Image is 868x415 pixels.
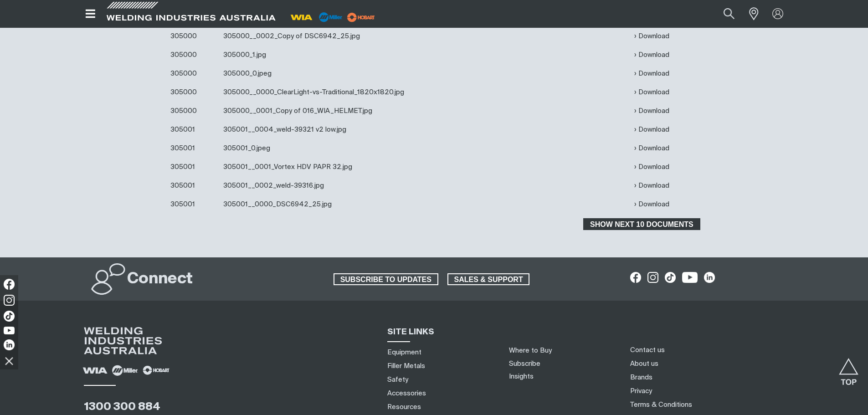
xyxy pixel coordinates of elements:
[221,83,540,102] td: 305000__0000_ClearLight-vs-Traditional_1820x1820.jpg
[221,102,540,120] td: 305000__0001_Copy of 016_WIA_HELMET.jpg
[387,389,426,398] a: Accessories
[168,46,221,64] td: 305000
[221,26,540,46] td: 305000__0002_Copy of DSC6942_25.jpg
[838,358,859,379] button: Scroll to top
[168,26,221,46] td: 305000
[509,360,540,367] a: Subscribe
[4,311,15,322] img: TikTok
[630,373,652,382] a: Brands
[387,375,408,384] a: Safety
[583,218,700,230] button: Show next 10 documents
[4,295,15,306] img: Instagram
[168,176,221,195] td: 305001
[634,180,669,191] a: Download
[634,106,669,116] a: Download
[634,31,669,41] a: Download
[509,373,534,380] a: Insights
[344,14,378,20] a: miller
[221,46,540,64] td: 305000_1.jpg
[221,195,540,214] td: 305001__0000_DSC6942_25.jpg
[168,195,221,214] td: 305001
[448,273,529,285] span: SALES & SUPPORT
[630,359,658,369] a: About us
[630,345,665,355] a: Contact us
[702,4,744,24] input: Product name or item number...
[509,347,552,354] a: Where to Buy
[221,139,540,158] td: 305001_0.jpeg
[447,273,530,285] a: SALES & SUPPORT
[334,273,438,285] a: SUBSCRIBE TO UPDATES
[387,402,421,412] a: Resources
[387,361,425,371] a: Filler Metals
[168,83,221,102] td: 305000
[4,327,15,334] img: YouTube
[221,176,540,195] td: 305001__0002_weld-39316.jpg
[221,64,540,83] td: 305000_0.jpeg
[168,120,221,139] td: 305001
[127,269,193,289] h2: Connect
[344,10,378,24] img: miller
[387,328,434,336] span: SITE LINKS
[634,124,669,135] a: Download
[634,199,669,210] a: Download
[634,50,669,60] a: Download
[221,158,540,176] td: 305001__0001_Vortex HDV PAPR 32.jpg
[168,102,221,120] td: 305000
[168,139,221,158] td: 305001
[634,162,669,172] a: Download
[630,386,652,396] a: Privacy
[84,401,160,412] a: 1300 300 884
[714,4,745,24] button: Search products
[634,143,669,154] a: Download
[630,400,692,410] a: Terms & Conditions
[634,68,669,79] a: Download
[387,348,421,357] a: Equipment
[1,353,17,369] img: hide socials
[584,218,699,230] span: Show next 10 documents
[634,87,669,97] a: Download
[4,339,15,350] img: LinkedIn
[168,158,221,176] td: 305001
[168,64,221,83] td: 305000
[334,273,437,285] span: SUBSCRIBE TO UPDATES
[4,279,15,290] img: Facebook
[221,120,540,139] td: 305001__0004_weld-39321 v2 low.jpg
[384,345,498,414] nav: Sitemap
